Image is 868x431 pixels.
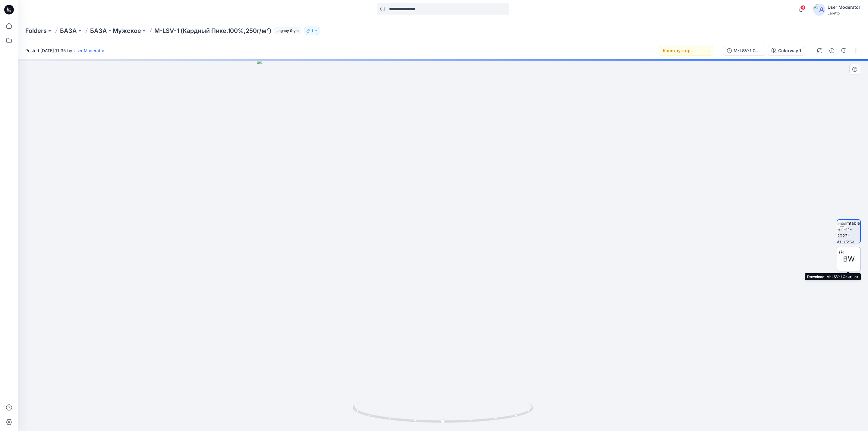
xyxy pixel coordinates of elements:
button: Colorway 1 [768,46,805,55]
a: БАЗА [60,27,77,35]
img: avatar [813,4,825,16]
button: 1 [304,27,320,35]
a: Folders [25,27,47,35]
span: BW [843,254,855,265]
div: M-LSV-1 Свитшот [734,47,761,54]
span: Legacy Style [274,27,301,34]
button: Legacy Style [271,27,301,35]
a: User Moderator [74,48,104,53]
span: Posted [DATE] 11:35 by [25,47,104,54]
p: M-LSV-1 (Кардный Пике,100%,250г/м²) [154,27,271,35]
img: turntable-01-11-2023-11:35:54 [837,220,860,243]
div: Laretto [828,11,860,15]
span: 4 [801,5,806,10]
div: Colorway 1 [778,47,801,54]
button: Details [827,46,837,55]
a: БАЗА - Мужское [90,27,141,35]
div: User Moderator [828,4,860,11]
button: M-LSV-1 Свитшот [723,46,765,55]
p: 1 [311,27,313,34]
